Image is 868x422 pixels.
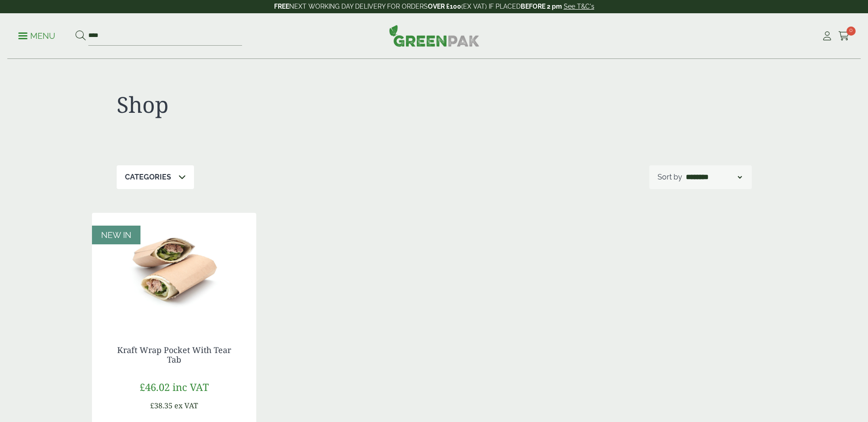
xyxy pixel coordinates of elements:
span: NEW IN [101,230,131,240]
strong: FREE [274,3,289,10]
span: £46.02 [140,380,170,394]
i: My Account [821,32,833,41]
p: Sort by [658,172,682,183]
i: Cart [838,32,850,41]
a: See T&C's [564,3,594,10]
a: 0 [838,29,850,43]
img: 5430063G Kraft Wrap Pocket with Wrap Contents Opened [92,213,256,327]
span: £38.35 [150,401,173,411]
img: GreenPak Supplies [389,25,480,47]
a: Kraft Wrap Pocket With Tear Tab [117,344,231,365]
select: Shop order [684,172,744,183]
strong: OVER £100 [428,3,461,10]
span: ex VAT [174,401,198,411]
strong: BEFORE 2 pm [521,3,562,10]
p: Menu [18,31,55,42]
span: inc VAT [173,380,209,394]
p: Categories [125,172,171,183]
h1: Shop [117,91,434,118]
span: 0 [846,26,856,36]
a: Menu [18,31,55,40]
